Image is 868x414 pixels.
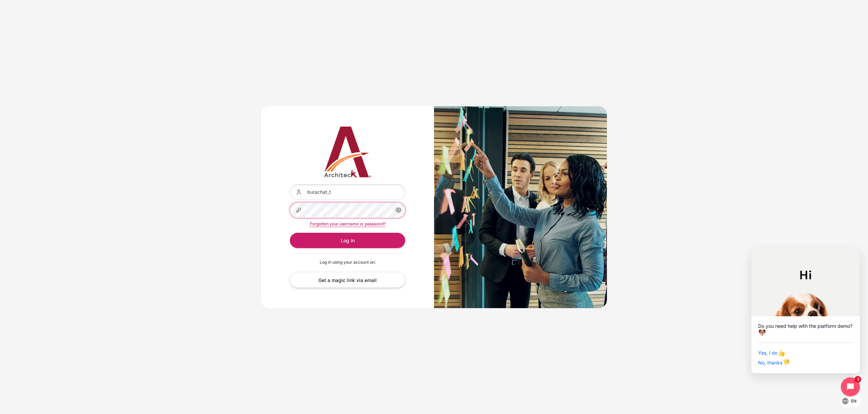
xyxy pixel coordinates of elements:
button: Languages [840,395,861,407]
a: Get a magic link via email [290,272,405,287]
input: Username or email [290,184,405,200]
img: Architeck 12 [290,127,405,177]
a: Architeck 12 Architeck 12 [290,127,405,177]
button: Log in [290,233,405,248]
p: Log in using your account on: [290,259,405,265]
a: Forgotten your username or password? [310,221,386,226]
span: en [851,398,856,404]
